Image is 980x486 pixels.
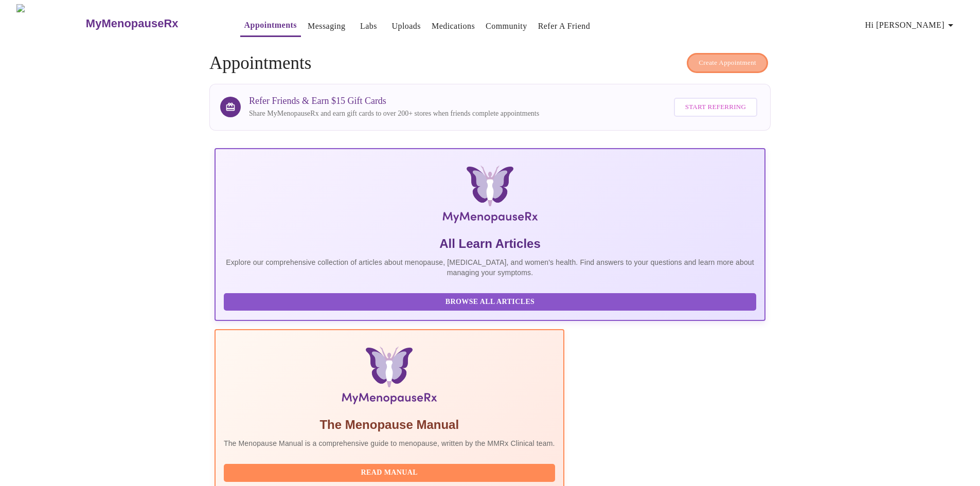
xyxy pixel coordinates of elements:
[249,96,539,106] h3: Refer Friends & Earn $15 Gift Cards
[209,53,771,74] h4: Appointments
[538,19,591,33] a: Refer a Friend
[387,16,425,37] button: Uploads
[674,98,757,117] button: Start Referring
[486,19,527,33] a: Community
[84,6,219,42] a: MyMenopauseRx
[687,53,768,73] button: Create Appointment
[360,19,377,33] a: Labs
[224,464,555,482] button: Read Manual
[276,347,502,408] img: Menopause Manual
[427,16,479,37] button: Medications
[224,297,759,305] a: Browse All Articles
[534,16,595,37] button: Refer a Friend
[244,18,297,32] a: Appointments
[391,19,421,33] a: Uploads
[240,15,301,37] button: Appointments
[685,101,746,113] span: Start Referring
[304,16,349,37] button: Messaging
[249,109,539,119] p: Share MyMenopauseRx and earn gift cards to over 200+ stores when friends complete appointments
[308,19,345,33] a: Messaging
[352,16,385,37] button: Labs
[224,236,756,252] h5: All Learn Articles
[224,438,555,448] p: The Menopause Manual is a comprehensive guide to menopause, written by the MMRx Clinical team.
[234,296,746,309] span: Browse All Articles
[16,4,84,43] img: MyMenopauseRx Logo
[699,57,756,69] span: Create Appointment
[224,467,558,476] a: Read Manual
[671,93,760,122] a: Start Referring
[224,417,555,433] h5: The Menopause Manual
[861,15,961,35] button: Hi [PERSON_NAME]
[865,18,957,32] span: Hi [PERSON_NAME]
[307,166,673,227] img: MyMenopauseRx Logo
[224,257,756,278] p: Explore our comprehensive collection of articles about menopause, [MEDICAL_DATA], and women's hea...
[86,17,179,30] h3: MyMenopauseRx
[432,19,475,33] a: Medications
[234,466,545,479] span: Read Manual
[224,293,756,311] button: Browse All Articles
[482,16,531,37] button: Community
